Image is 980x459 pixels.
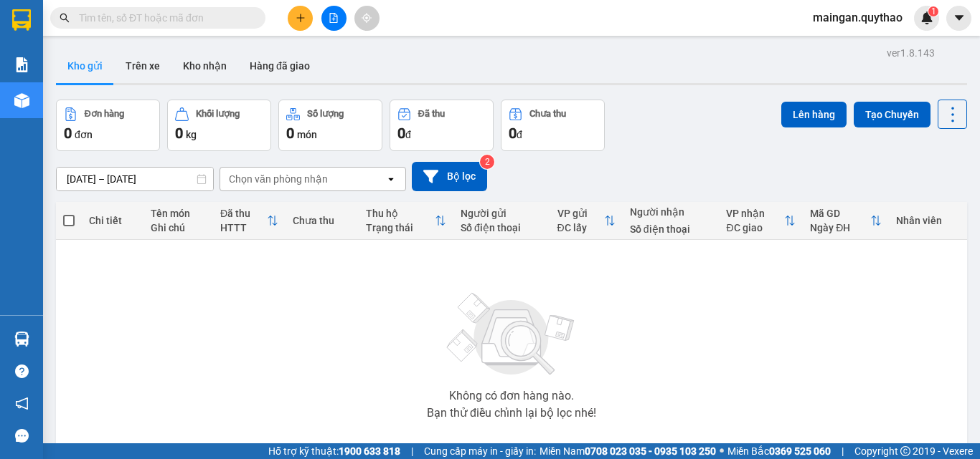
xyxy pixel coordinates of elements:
[557,222,604,233] div: ĐC lấy
[946,6,971,31] button: caret-down
[480,155,494,169] sup: 2
[15,429,29,443] span: message
[540,443,716,459] span: Miền Nam
[801,9,914,26] span: maingan.quythao
[397,125,405,142] span: 0
[89,215,136,226] div: Chi tiết
[75,129,93,140] span: đơn
[220,222,267,233] div: HTTT
[15,364,29,378] span: question-circle
[719,202,803,240] th: Toggle SortBy
[390,100,494,151] button: Đã thu0đ
[366,222,435,233] div: Trạng thái
[293,215,351,226] div: Chưa thu
[366,208,435,219] div: Thu hộ
[854,102,930,127] button: Tạo Chuyến
[842,443,844,459] span: |
[15,397,29,410] span: notification
[930,6,936,16] span: 1
[354,6,380,31] button: aim
[151,208,206,219] div: Tên món
[297,129,317,140] span: món
[14,332,29,347] img: warehouse-icon
[557,208,604,219] div: VP gửi
[359,202,453,240] th: Toggle SortBy
[385,173,397,185] svg: open
[196,109,240,119] div: Khối lượng
[412,162,487,191] button: Bộ lọc
[424,443,536,459] span: Cung cấp máy in - giấy in:
[720,448,724,454] span: ⚪️
[427,407,596,419] div: Bạn thử điều chỉnh lại bộ lọc nhé!
[953,11,966,24] span: caret-down
[900,446,910,456] span: copyright
[60,13,70,23] span: search
[726,222,784,233] div: ĐC giao
[339,445,400,457] strong: 1900 633 818
[85,109,124,119] div: Đơn hàng
[57,168,213,190] input: Select a date range.
[278,100,382,151] button: Số lượng0món
[509,125,517,142] span: 0
[810,208,870,219] div: Mã GD
[175,125,183,142] span: 0
[928,6,938,16] sup: 1
[79,10,248,26] input: Tìm tên, số ĐT hoặc mã đơn
[167,100,271,151] button: Khối lượng0kg
[114,49,171,83] button: Trên xe
[920,11,933,24] img: icon-new-feature
[630,206,712,218] div: Người nhận
[517,129,522,140] span: đ
[726,208,784,219] div: VP nhận
[449,390,574,402] div: Không có đơn hàng nào.
[296,13,306,23] span: plus
[896,215,960,226] div: Nhân viên
[229,172,328,186] div: Chọn văn phòng nhận
[56,100,160,151] button: Đơn hàng0đơn
[550,202,623,240] th: Toggle SortBy
[405,129,411,140] span: đ
[887,45,935,61] div: ver 1.8.143
[529,109,566,119] div: Chưa thu
[810,222,870,233] div: Ngày ĐH
[186,129,197,140] span: kg
[151,222,206,233] div: Ghi chú
[14,93,29,108] img: warehouse-icon
[268,443,400,459] span: Hỗ trợ kỹ thuật:
[56,49,114,83] button: Kho gửi
[769,445,831,457] strong: 0369 525 060
[727,443,831,459] span: Miền Bắc
[220,208,267,219] div: Đã thu
[585,445,716,457] strong: 0708 023 035 - 0935 103 250
[781,102,847,127] button: Lên hàng
[288,6,313,31] button: plus
[286,125,294,142] span: 0
[12,9,31,31] img: logo-vxr
[238,49,321,83] button: Hàng đã giao
[321,6,347,31] button: file-add
[14,57,29,72] img: solution-icon
[418,109,445,119] div: Đã thu
[630,223,712,235] div: Số điện thoại
[307,109,344,119] div: Số lượng
[213,202,286,240] th: Toggle SortBy
[411,443,413,459] span: |
[440,284,583,385] img: svg+xml;base64,PHN2ZyBjbGFzcz0ibGlzdC1wbHVnX19zdmciIHhtbG5zPSJodHRwOi8vd3d3LnczLm9yZy8yMDAwL3N2Zy...
[803,202,889,240] th: Toggle SortBy
[501,100,605,151] button: Chưa thu0đ
[329,13,339,23] span: file-add
[461,222,543,233] div: Số điện thoại
[171,49,238,83] button: Kho nhận
[461,208,543,219] div: Người gửi
[362,13,372,23] span: aim
[64,125,72,142] span: 0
